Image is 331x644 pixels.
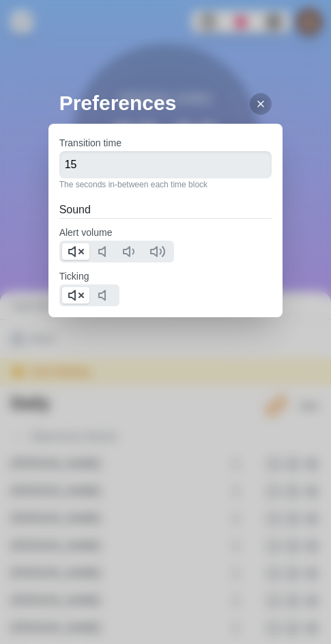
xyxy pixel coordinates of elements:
[59,227,113,238] label: Alert volume
[59,271,89,282] label: Ticking
[59,202,272,218] h2: Sound
[59,178,272,191] p: The seconds in-between each time block
[59,88,283,118] h2: Preferences
[59,137,121,148] label: Transition time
